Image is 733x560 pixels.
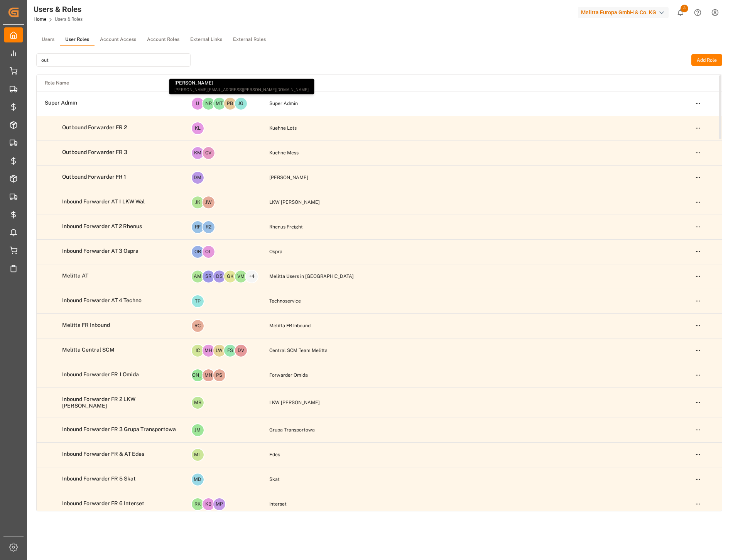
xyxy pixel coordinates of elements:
button: OL [202,245,215,259]
span: JG [235,98,247,110]
span: Super Admin [45,100,77,107]
td: Melitta FR Inbound [37,314,186,337]
button: User Roles [60,34,95,46]
span: CV [203,147,214,159]
td: Inbound Forwarder AT 2 Rhenus [37,215,186,238]
button: RC [191,319,204,333]
span: JW [203,196,214,208]
td: Melitta AT [37,264,186,288]
button: KB [202,497,215,511]
td: Edes [264,442,687,467]
th: Role Name [37,75,186,91]
span: ML [192,449,204,461]
button: MD [191,473,204,486]
button: TP [191,294,204,308]
span: VM [235,271,247,283]
span: MD [192,474,204,486]
span: MH [203,345,214,357]
button: show 3 new notifications [672,4,689,21]
span: [PERSON_NAME] [192,369,204,381]
td: Outbound Forwarder FR 1 [37,166,186,189]
button: IJ [191,97,204,110]
td: Interset [264,492,687,516]
td: Inbound Forwarder FR 5 Skat [37,467,186,491]
td: Ospra [264,239,687,264]
span: KM [192,147,204,159]
span: PB [224,98,236,110]
td: Kuehne Lots [264,116,687,140]
button: MH [202,344,215,357]
span: MB [192,397,204,409]
td: Super Admin [264,91,687,116]
span: AM [192,271,204,283]
td: Technoservice [264,289,687,313]
span: IJ [192,98,204,110]
button: Add Role [691,54,722,66]
button: JK [191,196,204,209]
td: Inbound Forwarder AT 4 Techno [37,289,186,312]
td: Central SCM Team Melitta [264,338,687,363]
button: JM [191,423,204,437]
span: MP [213,498,225,510]
td: Inbound Forwarder AT 3 Ospra [37,240,186,263]
td: LKW [PERSON_NAME] [264,190,687,215]
td: Inbound Forwarder AT 1 LKW Wal [37,190,186,213]
button: External Roles [228,34,271,46]
td: Melitta Users in [GEOGRAPHIC_DATA] [264,264,687,289]
span: KB [203,498,214,510]
span: OL [203,246,214,258]
button: MP [213,497,226,511]
button: CV [202,146,215,160]
button: JG [234,97,248,110]
span: RF [192,221,204,233]
td: Inbound Forwarder FR 3 Grupa Transportowa [37,418,186,441]
button: PS [213,369,226,382]
td: Skat [264,467,687,492]
button: [PERSON_NAME] [191,369,204,382]
button: NR [202,97,215,110]
span: RC [192,320,204,332]
td: [PERSON_NAME] [264,165,687,190]
button: Melitta Europa GmbH & Co. KG [578,5,672,20]
span: MN [203,369,214,381]
p: [PERSON_NAME][EMAIL_ADDRESS][PERSON_NAME][DOMAIN_NAME] [174,87,309,92]
td: Outbound Forwarder FR 3 [37,141,186,164]
td: Melitta FR Inbound [264,313,687,338]
span: LW [213,345,225,357]
span: JK [192,196,204,208]
button: Account Roles [142,34,185,46]
td: Inbound Forwarder FR 2 LKW [PERSON_NAME] [37,388,186,418]
span: SR [203,271,214,283]
p: [PERSON_NAME] [174,81,309,86]
span: MT [213,98,225,110]
button: DV [234,344,248,357]
button: IC [191,344,204,357]
button: R2 [202,220,215,234]
td: Inbound Forwarder FR & AT Edes [37,443,186,466]
td: Grupa Transportowa [264,418,687,442]
a: Home [34,17,46,22]
span: FS [224,345,236,357]
td: Inbound Forwarder FR 6 Interset [37,492,186,515]
button: MN [202,369,215,382]
input: Search for roles [36,53,191,67]
button: ML [191,448,204,462]
button: LW [213,344,226,357]
button: Help Center [689,4,706,21]
span: KL [192,122,204,134]
span: NR [203,98,214,110]
div: Users & Roles [34,3,83,15]
span: OB [192,246,204,258]
span: 3 [681,5,688,12]
button: KL [191,122,204,135]
button: RF [191,220,204,234]
span: DV [235,345,247,357]
button: DM [191,171,204,184]
button: External Links [185,34,228,46]
button: MT [213,97,226,110]
button: MB [191,396,204,409]
span: DM [192,172,204,184]
button: KM [191,146,204,160]
th: Description [264,75,687,91]
div: Melitta Europa GmbH & Co. KG [578,7,669,18]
